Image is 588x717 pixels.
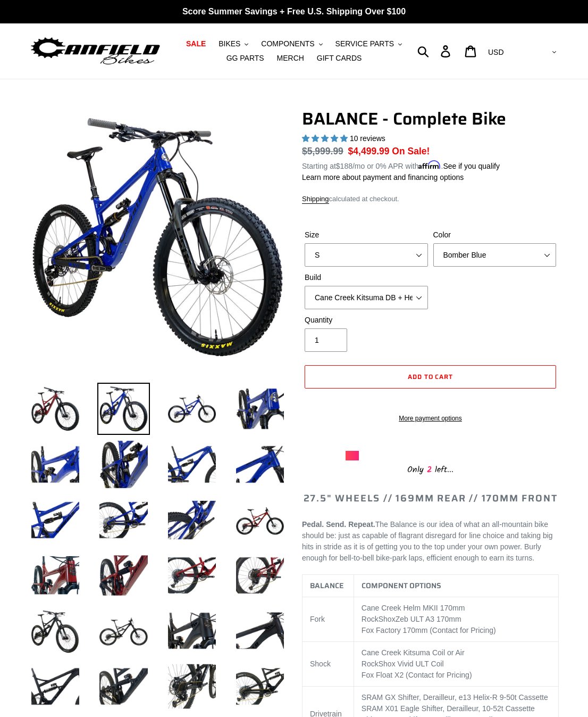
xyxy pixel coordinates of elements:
td: Fork [303,597,354,641]
span: On Sale! [392,144,430,158]
img: Load image into Gallery viewer, BALANCE - Complete Bike [166,605,218,657]
img: Load image into Gallery viewer, BALANCE - Complete Bike [29,605,81,657]
img: Load image into Gallery viewer, BALANCE - Complete Bike [97,494,149,546]
span: BIKES [219,39,240,48]
a: Shipping [302,195,329,204]
p: The Balance is our idea of what an all-mountain bike should be: just as capable of flagrant disre... [302,519,559,564]
div: calculated at checkout. [302,194,559,204]
label: Color [433,229,557,241]
img: Load image into Gallery viewer, BALANCE - Complete Bike [97,383,149,435]
img: Load image into Gallery viewer, BALANCE - Complete Bike [234,383,286,435]
h1: BALANCE - Complete Bike [302,109,559,129]
div: Only left... [346,460,516,477]
span: GG PARTS [226,54,264,63]
label: Quantity [305,315,428,326]
b: Pedal. Send. Repeat. [302,520,375,529]
td: Shock [303,641,354,686]
button: BIKES [213,37,254,51]
img: Load image into Gallery viewer, BALANCE - Complete Bike [29,383,81,435]
img: Load image into Gallery viewer, BALANCE - Complete Bike [166,438,218,490]
img: Load image into Gallery viewer, BALANCE - Complete Bike [234,605,286,657]
img: Load image into Gallery viewer, BALANCE - Complete Bike [166,494,218,546]
p: Starting at /mo or 0% APR with . [302,158,500,172]
a: See if you qualify - Learn more about Affirm Financing (opens in modal) [443,162,500,170]
a: Learn more about payment and financing options [302,173,464,182]
span: $4,499.99 [348,146,390,156]
a: SALE [181,37,211,51]
img: Load image into Gallery viewer, BALANCE - Complete Bike [29,494,81,546]
img: Load image into Gallery viewer, BALANCE - Complete Bike [234,549,286,601]
button: SERVICE PARTS [330,37,407,51]
img: Load image into Gallery viewer, BALANCE - Complete Bike [97,605,149,657]
span: Add to cart [408,372,453,382]
span: GIFT CARDS [317,54,362,63]
a: GIFT CARDS [312,51,367,65]
img: Load image into Gallery viewer, BALANCE - Complete Bike [234,660,286,712]
button: COMPONENTS [256,37,327,51]
span: 10 reviews [350,134,385,143]
span: 5.00 stars [302,134,350,143]
span: MERCH [277,54,304,63]
label: Size [305,229,428,241]
img: Load image into Gallery viewer, BALANCE - Complete Bike [166,660,218,712]
img: Load image into Gallery viewer, BALANCE - Complete Bike [97,549,149,601]
span: SERVICE PARTS [335,39,394,48]
span: Zeb ULT A3 170 [396,615,449,623]
td: RockShox mm Fox Factory 170mm (Contact for Pricing) [354,597,559,641]
button: Add to cart [305,365,556,389]
img: Load image into Gallery viewer, BALANCE - Complete Bike [234,494,286,546]
img: Load image into Gallery viewer, BALANCE - Complete Bike [29,549,81,601]
h2: 27.5" WHEELS // 169MM REAR // 170MM FRONT [302,493,559,505]
span: COMPONENTS [261,39,314,48]
img: Canfield Bikes [29,35,162,68]
img: Load image into Gallery viewer, BALANCE - Complete Bike [97,660,149,712]
span: SALE [186,39,206,48]
a: MERCH [272,51,309,65]
span: $188 [336,162,352,170]
p: Cane Creek Kitsuma Coil or Air RockShox Vivid ULT Coil Fox Float X2 (Contact for Pricing) [362,647,551,681]
img: Load image into Gallery viewer, BALANCE - Complete Bike [234,438,286,490]
label: Build [305,272,428,283]
span: Cane Creek Helm MKII 170mm [362,604,465,612]
img: Load image into Gallery viewer, BALANCE - Complete Bike [29,438,81,490]
span: 2 [424,463,435,476]
img: Load image into Gallery viewer, BALANCE - Complete Bike [97,438,149,490]
th: BALANCE [303,574,354,597]
img: Load image into Gallery viewer, BALANCE - Complete Bike [166,383,218,435]
th: COMPONENT OPTIONS [354,574,559,597]
s: $5,999.99 [302,146,343,156]
img: Load image into Gallery viewer, BALANCE - Complete Bike [166,549,218,601]
span: Affirm [418,160,441,169]
a: GG PARTS [221,51,270,65]
a: More payment options [305,414,556,423]
img: Load image into Gallery viewer, BALANCE - Complete Bike [29,660,81,712]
